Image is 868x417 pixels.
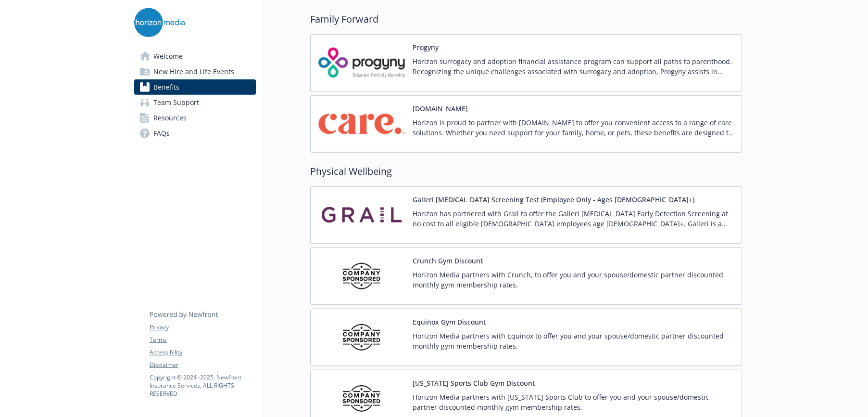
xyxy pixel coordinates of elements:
a: Terms [150,336,255,344]
p: Horizon has partnered with Grail to offer the Galleri [MEDICAL_DATA] Early Detection Screening at... [413,208,734,229]
a: New Hire and Life Events [134,64,256,79]
p: Horizon surrogacy and adoption financial assistance program can support all paths to parenthood. ... [413,56,734,77]
span: Benefits [153,79,179,95]
img: Grail, LLC carrier logo [318,195,405,235]
span: Welcome [153,49,183,64]
span: FAQs [153,126,170,141]
h2: Physical Wellbeing [310,164,742,179]
button: Progyny [413,42,439,52]
img: Company Sponsored carrier logo [318,256,405,297]
img: Care.com carrier logo [318,104,405,144]
button: [DOMAIN_NAME] [413,104,468,114]
p: Horizon Media partners with Equinox to offer you and your spouse/domestic partner discounted mont... [413,331,734,351]
button: Galleri [MEDICAL_DATA] Screening Test (Employee Only - Ages [DEMOGRAPHIC_DATA]+) [413,195,694,205]
span: Team Support [153,95,199,110]
img: Progyny carrier logo [318,42,405,83]
a: FAQs [134,126,256,141]
img: Company Sponsored carrier logo [318,317,405,358]
h2: Family Forward [310,12,742,26]
p: Horizon Media partners with Crunch, to offer you and your spouse/domestic partner discounted mont... [413,270,734,290]
a: Welcome [134,49,256,64]
a: Disclaimer [150,361,255,369]
button: Crunch Gym Discount [413,256,483,266]
a: Team Support [134,95,256,110]
a: Benefits [134,79,256,95]
span: Resources [153,110,187,126]
button: [US_STATE] Sports Club Gym Discount [413,378,535,388]
p: Horizon is proud to partner with [DOMAIN_NAME] to offer you convenient access to a range of care ... [413,117,734,138]
a: Privacy [150,323,255,332]
span: New Hire and Life Events [153,64,234,79]
p: Horizon Media partners with [US_STATE] Sports Club to offer you and your spouse/domestic partner ... [413,392,734,412]
a: Accessibility [150,348,255,357]
p: Copyright © 2024 - 2025 , Newfront Insurance Services, ALL RIGHTS RESERVED [150,373,255,398]
button: Equinox Gym Discount [413,317,486,327]
a: Resources [134,110,256,126]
